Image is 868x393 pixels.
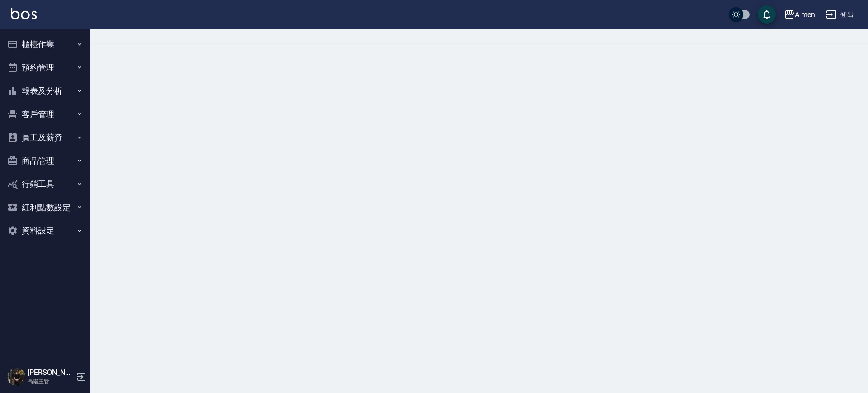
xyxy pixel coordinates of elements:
button: 紅利點數設定 [4,196,87,219]
p: 高階主管 [28,377,74,385]
button: A men [780,5,819,24]
button: 櫃檯作業 [4,33,87,56]
div: A men [795,9,815,20]
h5: [PERSON_NAME] [28,368,74,377]
button: 商品管理 [4,149,87,173]
button: 客戶管理 [4,103,87,126]
button: 報表及分析 [4,79,87,103]
img: Person [7,368,25,386]
button: 登出 [822,6,857,23]
button: 員工及薪資 [4,126,87,149]
img: Logo [11,8,37,19]
button: 資料設定 [4,219,87,242]
button: save [758,5,776,24]
button: 預約管理 [4,56,87,80]
button: 行銷工具 [4,172,87,196]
